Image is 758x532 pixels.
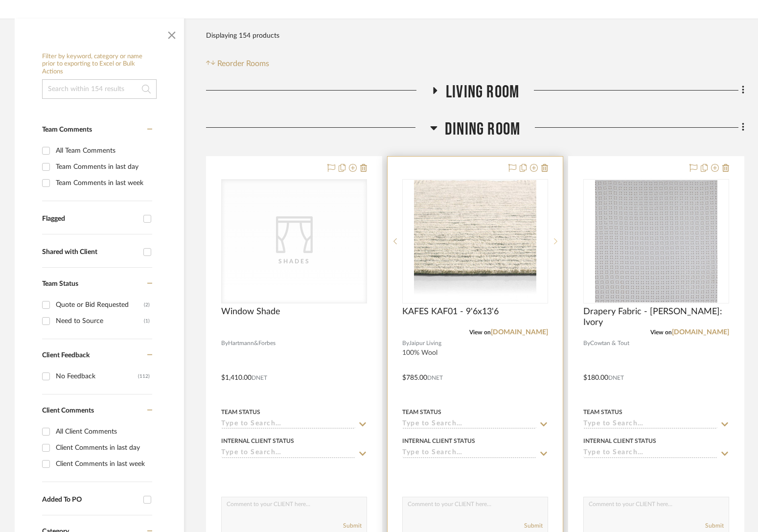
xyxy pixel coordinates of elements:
[228,339,276,348] span: Hartmann&Forbes
[206,26,279,46] div: Displaying 154 products
[217,58,269,69] span: Reorder Rooms
[221,408,260,416] div: Team Status
[402,449,536,458] input: Type to Search…
[524,521,543,530] button: Submit
[583,449,717,458] input: Type to Search…
[56,369,138,384] div: No Feedback
[56,456,150,472] div: Client Comments in last week
[42,248,138,256] div: Shared with Client
[56,424,150,439] div: All Client Comments
[221,437,294,445] div: Internal Client Status
[221,420,355,429] input: Type to Search…
[56,440,150,456] div: Client Comments in last day
[583,339,590,348] span: By
[650,329,672,335] span: View on
[595,180,717,302] img: Drapery Fabric - Quintana: Ivory
[144,297,150,313] div: (2)
[590,339,629,348] span: Cowtan & Tout
[206,58,269,69] button: Reorder Rooms
[42,352,90,359] span: Client Feedback
[402,420,536,429] input: Type to Search…
[343,521,362,530] button: Submit
[402,306,499,317] span: KAFES KAF01 - 9'6x13'6
[583,437,656,445] div: Internal Client Status
[56,297,144,313] div: Quote or Bid Requested
[705,521,724,530] button: Submit
[672,329,729,336] a: [DOMAIN_NAME]
[56,313,144,329] div: Need to Source
[56,143,150,159] div: All Team Comments
[403,180,548,303] div: 1
[42,407,94,414] span: Client Comments
[245,256,343,266] div: Shades
[221,306,280,317] span: Window Shade
[138,369,150,384] div: (112)
[42,496,138,504] div: Added To PO
[446,82,519,103] span: Living Room
[445,119,520,140] span: Dining Room
[162,23,182,43] button: Close
[42,280,78,287] span: Team Status
[402,408,441,416] div: Team Status
[42,79,157,99] input: Search within 154 results
[409,339,441,348] span: Jaipur Living
[469,329,491,335] span: View on
[144,313,150,329] div: (1)
[583,420,717,429] input: Type to Search…
[42,215,138,223] div: Flagged
[42,53,157,76] h6: Filter by keyword, category or name prior to exporting to Excel or Bulk Actions
[414,180,536,302] img: KAFES KAF01 - 9'6x13'6
[583,306,729,328] span: Drapery Fabric - [PERSON_NAME]: Ivory
[402,437,475,445] div: Internal Client Status
[56,159,150,175] div: Team Comments in last day
[221,449,355,458] input: Type to Search…
[56,175,150,191] div: Team Comments in last week
[42,126,92,133] span: Team Comments
[491,329,548,336] a: [DOMAIN_NAME]
[221,339,228,348] span: By
[402,339,409,348] span: By
[583,408,622,416] div: Team Status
